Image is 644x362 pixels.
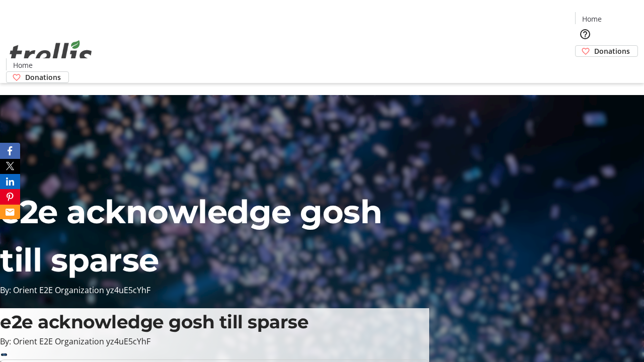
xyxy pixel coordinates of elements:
[575,57,595,77] button: Cart
[6,29,96,79] img: Orient E2E Organization yz4uE5cYhF's Logo
[6,71,69,83] a: Donations
[575,45,638,57] a: Donations
[13,60,33,70] span: Home
[575,24,595,44] button: Help
[582,14,602,24] span: Home
[25,72,61,82] span: Donations
[576,14,608,24] a: Home
[7,60,39,70] a: Home
[594,46,630,56] span: Donations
